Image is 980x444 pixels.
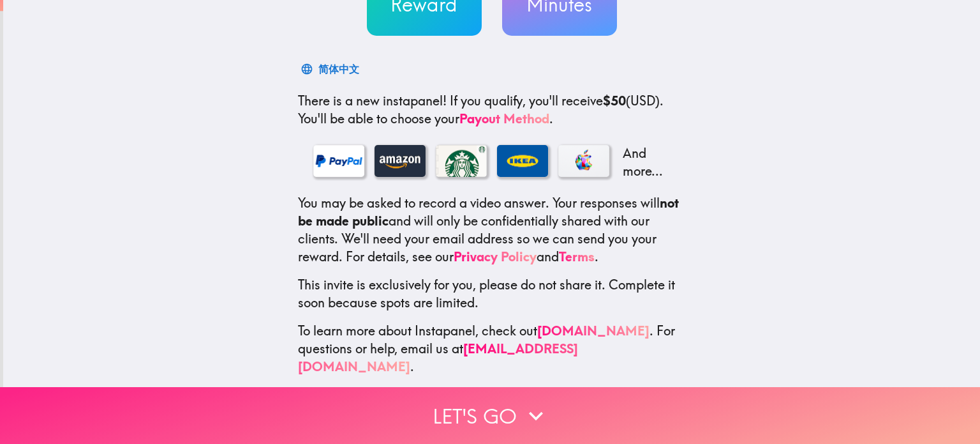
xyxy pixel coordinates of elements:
div: 简体中文 [318,60,359,78]
p: And more... [620,144,671,180]
a: Terms [559,249,595,264]
b: $50 [603,93,626,109]
p: If you qualify, you'll receive (USD) . You'll be able to choose your . [298,92,686,128]
p: You may be asked to record a video answer. Your responses will and will only be confidentially sh... [298,194,686,266]
button: 简体中文 [298,56,364,82]
span: There is a new instapanel! [298,93,447,109]
a: [EMAIL_ADDRESS][DOMAIN_NAME] [298,341,578,374]
a: Payout Method [459,111,549,126]
a: [DOMAIN_NAME] [537,323,650,339]
b: not be made public [298,195,679,229]
p: This invite is exclusively for you, please do not share it. Complete it soon because spots are li... [298,276,686,312]
a: Privacy Policy [454,249,537,264]
p: To learn more about Instapanel, check out . For questions or help, email us at . [298,322,686,376]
